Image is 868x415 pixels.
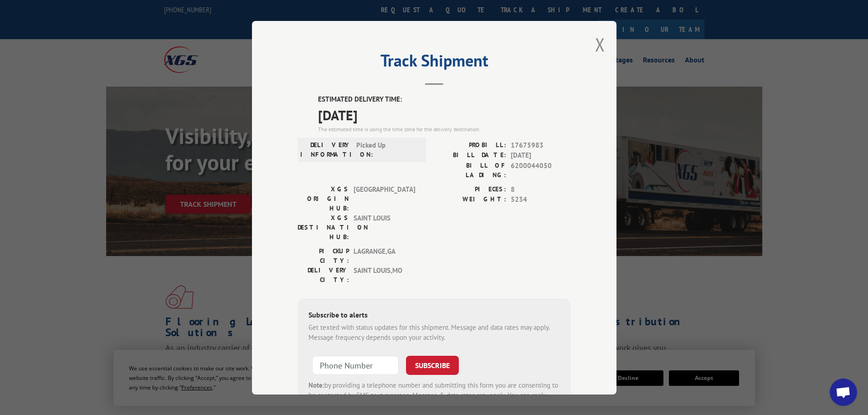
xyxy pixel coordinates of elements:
[511,140,571,150] span: 17675983
[308,380,560,411] div: by providing a telephone number and submitting this form you are consenting to be contacted by SM...
[318,104,571,125] span: [DATE]
[511,160,571,179] span: 6200044050
[308,322,560,343] div: Get texted with status updates for this shipment. Message and data rates may apply. Message frequ...
[434,150,506,161] label: BILL DATE:
[356,140,418,159] span: Picked Up
[308,380,324,389] strong: Note:
[434,184,506,195] label: PIECES:
[298,213,349,241] label: XGS DESTINATION HUB:
[511,184,571,195] span: 8
[298,54,571,72] h2: Track Shipment
[308,309,560,322] div: Subscribe to alerts
[434,140,506,150] label: PROBILL:
[511,150,571,161] span: [DATE]
[354,184,415,213] span: [GEOGRAPHIC_DATA]
[298,265,349,284] label: DELIVERY CITY:
[298,184,349,213] label: XGS ORIGIN HUB:
[354,246,415,265] span: LAGRANGE , GA
[595,32,605,56] button: Close modal
[830,379,857,406] div: Open chat
[300,140,352,159] label: DELIVERY INFORMATION:
[511,195,571,205] span: 5234
[434,195,506,205] label: WEIGHT:
[318,94,571,105] label: ESTIMATED DELIVERY TIME:
[354,213,415,241] span: SAINT LOUIS
[354,265,415,284] span: SAINT LOUIS , MO
[406,355,459,374] button: SUBSCRIBE
[298,246,349,265] label: PICKUP CITY:
[318,125,571,133] div: The estimated time is using the time zone for the delivery destination.
[434,160,506,179] label: BILL OF LADING:
[312,355,399,374] input: Phone Number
